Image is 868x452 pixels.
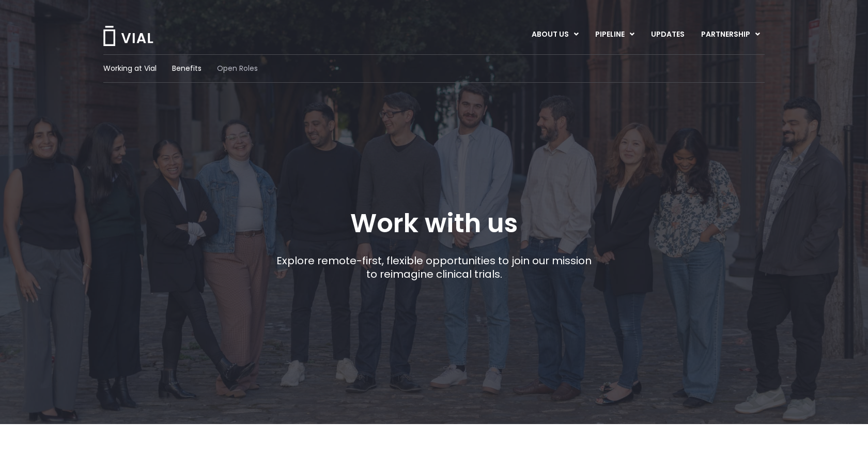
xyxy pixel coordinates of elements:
img: Vial Logo [102,26,154,46]
a: PARTNERSHIPMenu Toggle [693,26,768,43]
a: Open Roles [217,63,258,74]
a: UPDATES [643,26,692,43]
a: PIPELINEMenu Toggle [587,26,642,43]
a: Working at Vial [103,63,157,74]
p: Explore remote-first, flexible opportunities to join our mission to reimagine clinical trials. [273,254,596,281]
a: ABOUT USMenu Toggle [523,26,586,43]
h1: Work with us [350,208,518,238]
a: Benefits [172,63,202,74]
